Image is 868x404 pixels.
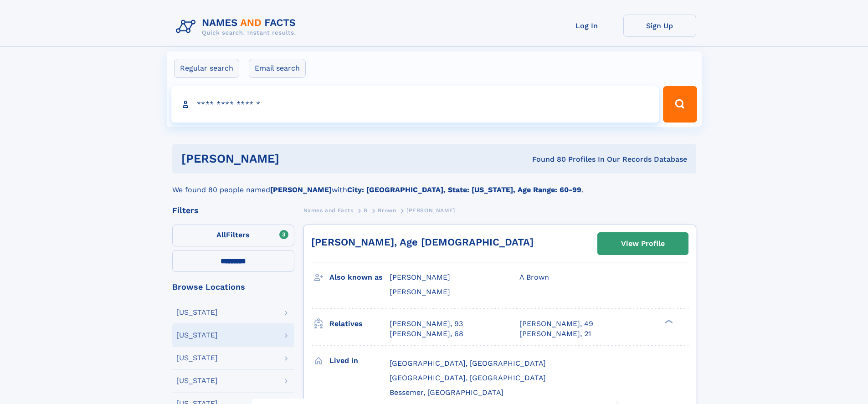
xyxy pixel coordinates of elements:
[270,185,332,194] b: [PERSON_NAME]
[390,273,450,281] span: [PERSON_NAME]
[176,309,218,316] div: [US_STATE]
[390,329,463,339] a: [PERSON_NAME], 68
[174,59,239,78] label: Regular search
[519,273,549,281] span: A Brown
[390,373,546,382] span: [GEOGRAPHIC_DATA], [GEOGRAPHIC_DATA]
[519,319,593,329] a: [PERSON_NAME], 49
[390,359,546,368] span: [GEOGRAPHIC_DATA], [GEOGRAPHIC_DATA]
[390,287,450,296] span: [PERSON_NAME]
[303,205,354,216] a: Names and Facts
[329,353,390,368] h3: Lived in
[329,316,390,332] h3: Relatives
[172,283,294,291] div: Browse Locations
[406,154,687,164] div: Found 80 Profiles In Our Records Database
[550,15,623,37] a: Log In
[181,153,406,164] h1: [PERSON_NAME]
[172,174,696,195] div: We found 80 people named with .
[378,207,396,214] span: Brown
[216,230,226,239] span: All
[390,319,463,329] a: [PERSON_NAME], 93
[621,233,665,254] div: View Profile
[364,207,368,214] span: B
[249,59,306,78] label: Email search
[364,205,368,216] a: B
[663,318,673,324] div: ❯
[347,185,581,194] b: City: [GEOGRAPHIC_DATA], State: [US_STATE], Age Range: 60-99
[378,205,396,216] a: Brown
[329,270,390,285] h3: Also known as
[598,233,688,255] a: View Profile
[176,332,218,339] div: [US_STATE]
[172,206,294,215] div: Filters
[176,377,218,384] div: [US_STATE]
[519,329,591,339] a: [PERSON_NAME], 21
[623,15,696,37] a: Sign Up
[406,207,455,214] span: [PERSON_NAME]
[172,15,303,39] img: Logo Names and Facts
[176,354,218,362] div: [US_STATE]
[171,86,659,123] input: search input
[663,86,697,123] button: Search Button
[390,388,503,397] span: Bessemer, [GEOGRAPHIC_DATA]
[172,225,294,246] label: Filters
[311,236,534,248] a: [PERSON_NAME], Age [DEMOGRAPHIC_DATA]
